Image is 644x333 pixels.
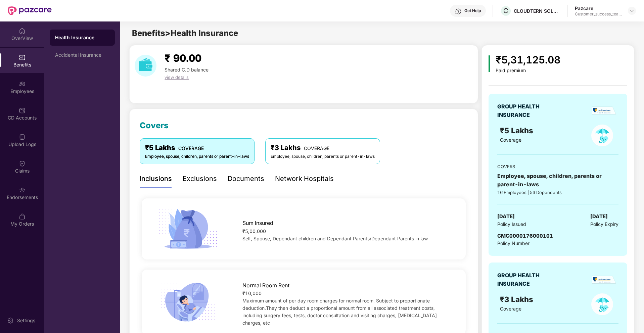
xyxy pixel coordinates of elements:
div: 16 Employees | 53 Dependents [497,189,618,196]
span: ₹5 Lakhs [500,126,535,135]
div: CLOUDTERN SOLUTIONS LLP [514,8,561,14]
span: Policy Issued [497,221,526,228]
div: Get Help [464,8,481,13]
img: svg+xml;base64,PHN2ZyBpZD0iQ2xhaW0iIHhtbG5zPSJodHRwOi8vd3d3LnczLm9yZy8yMDAwL3N2ZyIgd2lkdGg9IjIwIi... [19,160,26,167]
span: Normal Room Rent [242,281,289,290]
span: view details [165,75,189,80]
span: Coverage [500,137,521,143]
div: ₹5,31,125.08 [496,52,560,68]
span: Policy Expiry [590,221,618,228]
img: svg+xml;base64,PHN2ZyBpZD0iVXBsb2FkX0xvZ3MiIGRhdGEtbmFtZT0iVXBsb2FkIExvZ3MiIHhtbG5zPSJodHRwOi8vd3... [19,134,26,140]
div: Documents [228,174,264,184]
img: svg+xml;base64,PHN2ZyBpZD0iSGVscC0zMngzMiIgeG1sbnM9Imh0dHA6Ly93d3cudzMub3JnLzIwMDAvc3ZnIiB3aWR0aD... [455,8,462,15]
img: svg+xml;base64,PHN2ZyBpZD0iSG9tZSIgeG1sbnM9Imh0dHA6Ly93d3cudzMub3JnLzIwMDAvc3ZnIiB3aWR0aD0iMjAiIG... [19,28,26,34]
span: Benefits > Health Insurance [132,28,238,38]
span: COVERAGE [178,145,204,151]
img: svg+xml;base64,PHN2ZyBpZD0iU2V0dGluZy0yMHgyMCIgeG1sbnM9Imh0dHA6Ly93d3cudzMub3JnLzIwMDAvc3ZnIiB3aW... [7,317,14,324]
span: ₹ 90.00 [165,52,201,64]
div: Customer_success_team_lead [575,11,622,17]
img: svg+xml;base64,PHN2ZyBpZD0iRHJvcGRvd24tMzJ4MzIiIHhtbG5zPSJodHRwOi8vd3d3LnczLm9yZy8yMDAwL3N2ZyIgd2... [629,8,635,13]
img: svg+xml;base64,PHN2ZyBpZD0iQ0RfQWNjb3VudHMiIGRhdGEtbmFtZT0iQ0QgQWNjb3VudHMiIHhtbG5zPSJodHRwOi8vd3... [19,107,26,114]
span: Maximum amount of per day room charges for normal room. Subject to proportionate deduction.They t... [242,298,437,326]
div: Employee, spouse, children, parents or parent-in-laws [271,153,375,160]
img: insurerLogo [592,276,616,284]
img: svg+xml;base64,PHN2ZyBpZD0iRW5kb3JzZW1lbnRzIiB4bWxucz0iaHR0cDovL3d3dy53My5vcmcvMjAwMC9zdmciIHdpZH... [19,187,26,193]
div: Settings [15,317,37,324]
span: GMC0000176000101 [497,233,553,239]
span: [DATE] [497,212,515,221]
div: Network Hospitals [275,174,334,184]
span: Sum Insured [242,219,273,227]
img: svg+xml;base64,PHN2ZyBpZD0iTXlfT3JkZXJzIiBkYXRhLW5hbWU9Ik15IE9yZGVycyIgeG1sbnM9Imh0dHA6Ly93d3cudz... [19,213,26,220]
div: Accidental Insurance [55,52,109,58]
span: [DATE] [590,212,608,221]
span: Coverage [500,306,521,312]
img: icon [489,55,490,72]
div: GROUP HEALTH INSURANCE [497,102,556,119]
div: Inclusions [140,174,172,184]
div: COVERS [497,163,618,170]
img: New Pazcare Logo [8,6,52,15]
span: ₹3 Lakhs [500,295,535,304]
img: policyIcon [591,125,613,146]
div: Exclusions [183,174,217,184]
div: ₹3 Lakhs [271,143,375,153]
span: Shared C.D balance [165,67,209,73]
img: insurerLogo [592,106,616,115]
img: download [135,55,156,77]
div: ₹10,000 [242,290,451,297]
span: Self, Spouse, Dependant children and Dependant Parents/Dependant Parents in law [242,236,428,241]
div: Pazcare [575,5,622,11]
img: icon [156,280,220,325]
div: GROUP HEALTH INSURANCE [497,271,556,288]
div: Paid premium [496,68,560,74]
img: policyIcon [591,293,613,315]
div: ₹5 Lakhs [145,143,249,153]
span: C [503,7,508,15]
div: Health Insurance [55,34,109,41]
img: icon [156,207,220,251]
span: Policy Number [497,240,530,246]
div: Employee, spouse, children, parents or parent-in-laws [497,172,618,189]
div: ₹5,00,000 [242,228,451,235]
span: COVERAGE [304,145,329,151]
span: Covers [140,121,169,130]
img: svg+xml;base64,PHN2ZyBpZD0iQmVuZWZpdHMiIHhtbG5zPSJodHRwOi8vd3d3LnczLm9yZy8yMDAwL3N2ZyIgd2lkdGg9Ij... [19,54,26,61]
img: svg+xml;base64,PHN2ZyBpZD0iRW1wbG95ZWVzIiB4bWxucz0iaHR0cDovL3d3dy53My5vcmcvMjAwMC9zdmciIHdpZHRoPS... [19,81,26,87]
div: Employee, spouse, children, parents or parent-in-laws [145,153,249,160]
